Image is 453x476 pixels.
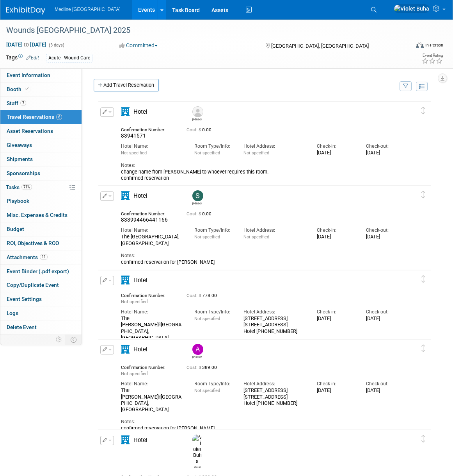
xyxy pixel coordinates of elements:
span: Misc. Expenses & Credits [7,212,68,218]
a: Booth [0,82,82,96]
span: Giveaways [7,142,32,148]
i: Click and drag to move item [421,435,425,442]
img: Erica Lumsden [192,106,203,117]
span: Tasks [6,184,32,190]
span: Booth [7,86,30,92]
div: Check-out: [366,227,403,234]
span: 71% [21,184,32,190]
i: Click and drag to move item [421,275,425,283]
div: Check-in: [317,227,354,234]
i: Booth reservation complete [25,87,29,91]
span: Hotel [133,108,147,115]
div: [DATE] [317,150,354,156]
div: The [PERSON_NAME]􀆟[GEOGRAPHIC_DATA], [GEOGRAPHIC_DATA] [121,315,183,341]
span: Asset Reservations [7,128,53,134]
button: Committed [117,41,161,49]
div: Hotel Name: [121,309,183,315]
div: Room Type/Info: [194,381,232,387]
div: Hotel Address: [243,143,305,150]
div: Scott MacNair [190,190,204,206]
td: Tags [6,54,39,63]
a: Add Travel Reservation [94,79,159,91]
a: Logs [0,306,82,320]
a: Event Binder (.pdf export) [0,265,82,278]
a: Event Information [0,68,82,82]
span: Hotel [133,192,147,199]
div: [DATE] [317,234,354,240]
span: Staff [7,100,26,106]
span: Shipments [7,156,33,162]
div: Confirmation Number: [121,290,175,298]
span: Attachments [7,254,48,260]
span: Not specified [121,150,147,156]
div: Hotel Name: [121,143,183,150]
div: Check-in: [317,143,354,150]
span: Event Binder (.pdf export) [7,268,69,274]
div: confirmed reservation for [PERSON_NAME] [121,259,403,265]
div: Room Type/Info: [194,227,232,234]
span: Event Settings [7,296,42,302]
span: Delete Event [7,324,37,330]
a: Playbook [0,194,82,208]
div: Notes: [121,162,403,169]
div: change name from [PERSON_NAME] to whoever requires this room. confirmed reservation [121,169,403,181]
span: Not specified [194,388,220,393]
span: Not specified [243,234,269,240]
a: Copy/Duplicate Event [0,278,82,292]
a: Delete Event [0,320,82,334]
i: Hotel [121,107,130,116]
span: 0.00 [187,211,215,217]
i: Click and drag to move item [421,344,425,352]
span: Budget [7,226,24,232]
div: The [GEOGRAPHIC_DATA], [GEOGRAPHIC_DATA] [121,234,183,246]
span: Not specified [194,234,220,240]
span: Cost: $ [187,365,202,370]
i: Click and drag to move item [421,191,425,198]
div: Hotel Name: [121,381,183,387]
span: Not specified [194,316,220,321]
div: Hotel Address: [243,227,305,234]
span: Hotel [133,277,147,284]
a: Giveaways [0,138,82,152]
div: [STREET_ADDRESS] [STREET_ADDRESS] Hotel [PHONE_NUMBER] [243,315,305,335]
a: Budget [0,222,82,236]
span: Sponsorships [7,170,40,176]
a: Shipments [0,152,82,166]
span: Not specified [121,371,148,376]
div: Room Type/Info: [194,309,232,315]
div: Scott MacNair [192,201,202,206]
span: Event Information [7,72,50,78]
span: 83941571 [121,132,146,139]
i: Hotel [121,345,130,354]
div: Check-in: [317,381,354,387]
span: Not specified [121,299,148,304]
img: Format-Inperson.png [416,42,424,48]
i: Hotel [121,276,130,285]
div: [DATE] [317,315,354,322]
i: Hotel [121,436,130,444]
span: to [23,41,30,48]
div: confirmed reservation for [PERSON_NAME] [121,425,403,431]
img: Violet Buha [394,4,430,13]
div: [DATE] [317,387,354,394]
a: Tasks71% [0,181,82,194]
div: Check-out: [366,143,403,150]
div: [STREET_ADDRESS] [STREET_ADDRESS] Hotel [PHONE_NUMBER] [243,387,305,406]
span: Travel Reservations [7,114,62,120]
div: [DATE] [366,387,403,394]
a: Edit [26,55,39,61]
a: Staff7 [0,97,82,110]
div: Hotel Name: [121,227,183,234]
span: Cost: $ [187,293,202,298]
div: Violet Buha [192,465,202,469]
div: Erica Lumsden [192,117,202,122]
img: Violet Buha [192,435,202,465]
div: Angela Douglas [190,344,204,359]
span: Hotel [133,346,147,353]
div: Check-out: [366,381,403,387]
div: Event Rating [422,54,443,57]
span: 6 [56,114,62,120]
a: Event Settings [0,292,82,306]
span: 7 [20,100,26,106]
div: In-Person [425,42,443,48]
